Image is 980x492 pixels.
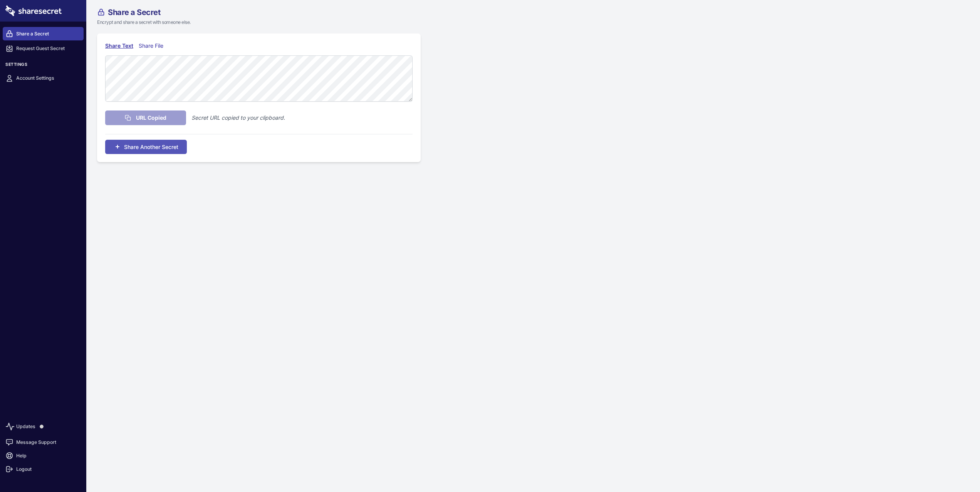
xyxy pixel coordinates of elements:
button: URL Copied [105,110,186,125]
div: Share Text [105,42,133,50]
a: Logout [3,462,84,476]
a: Share a Secret [3,27,84,40]
a: Message Support [3,435,84,449]
span: URL Copied [136,114,166,122]
a: Account Settings [3,72,84,85]
a: Help [3,449,84,462]
a: Request Guest Secret [3,42,84,55]
a: Updates [3,418,84,435]
span: Share Another Secret [124,143,178,151]
div: Share File [139,42,167,50]
span: Share a Secret [108,8,160,16]
p: Secret URL copied to your clipboard. [191,114,285,122]
h3: Settings [3,62,84,70]
button: Share Another Secret [105,140,187,154]
p: Encrypt and share a secret with someone else. [97,19,464,26]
